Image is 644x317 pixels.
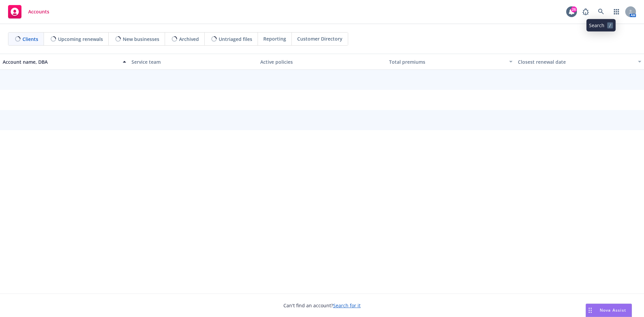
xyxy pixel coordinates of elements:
[386,54,515,70] button: Total premiums
[586,304,632,317] button: Nova Assist
[389,58,505,65] div: Total premiums
[263,35,286,42] span: Reporting
[333,302,361,309] a: Search for it
[571,6,577,12] div: 26
[5,2,52,21] a: Accounts
[3,58,119,65] div: Account name, DBA
[131,58,255,65] div: Service team
[586,304,594,317] div: Drag to move
[515,54,644,70] button: Closest renewal date
[219,36,252,43] span: Untriaged files
[594,5,608,18] a: Search
[28,9,49,14] span: Accounts
[518,58,634,65] div: Closest renewal date
[258,54,386,70] button: Active policies
[297,35,342,42] span: Customer Directory
[579,5,592,18] a: Report a Bug
[58,36,103,43] span: Upcoming renewals
[129,54,258,70] button: Service team
[610,5,623,18] a: Switch app
[600,307,626,313] span: Nova Assist
[123,36,159,43] span: New businesses
[22,36,38,43] span: Clients
[260,58,384,65] div: Active policies
[283,302,361,309] span: Can't find an account?
[179,36,199,43] span: Archived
